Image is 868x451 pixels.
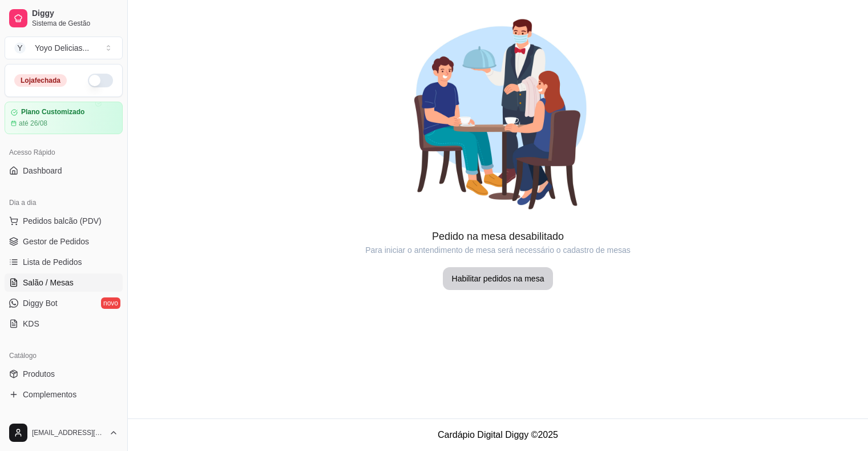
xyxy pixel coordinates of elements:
[14,42,26,54] span: Y
[128,244,868,256] article: Para iniciar o antendimento de mesa será necessário o cadastro de mesas
[5,385,123,404] a: Complementos
[23,389,76,400] span: Complementos
[32,9,118,19] span: Diggy
[5,365,123,383] a: Produtos
[23,277,74,288] span: Salão / Mesas
[5,273,123,292] a: Salão / Mesas
[5,294,123,312] a: Diggy Botnovo
[5,194,123,212] div: Dia a dia
[23,256,82,268] span: Lista de Pedidos
[23,165,62,176] span: Dashboard
[5,347,123,365] div: Catálogo
[23,368,55,380] span: Produtos
[23,297,58,309] span: Diggy Bot
[5,162,123,180] a: Dashboard
[14,74,67,87] div: Loja fechada
[23,318,39,329] span: KDS
[128,418,868,451] footer: Cardápio Digital Diggy © 2025
[5,5,123,32] a: DiggySistema de Gestão
[5,212,123,230] button: Pedidos balcão (PDV)
[443,267,554,290] button: Habilitar pedidos na mesa
[5,102,123,134] a: Plano Customizadoaté 26/08
[5,143,123,162] div: Acesso Rápido
[32,428,104,437] span: [EMAIL_ADDRESS][DOMAIN_NAME]
[23,236,89,247] span: Gestor de Pedidos
[5,253,123,271] a: Lista de Pedidos
[5,315,123,333] a: KDS
[35,42,89,54] div: Yoyo Delicias ...
[32,19,118,28] span: Sistema de Gestão
[5,419,123,446] button: [EMAIL_ADDRESS][DOMAIN_NAME]
[21,108,84,116] article: Plano Customizado
[19,119,47,128] article: até 26/08
[5,232,123,251] a: Gestor de Pedidos
[128,228,868,244] article: Pedido na mesa desabilitado
[88,74,113,87] button: Alterar Status
[5,37,123,59] button: Select a team
[23,215,102,227] span: Pedidos balcão (PDV)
